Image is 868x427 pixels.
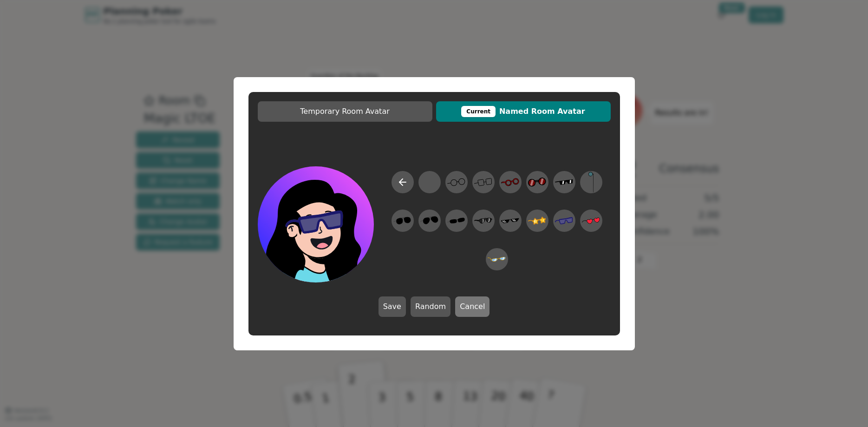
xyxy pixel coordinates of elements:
[461,106,496,117] div: This avatar will be displayed in dedicated rooms
[258,101,432,122] button: Temporary Room Avatar
[411,296,450,317] button: Random
[441,106,606,117] span: Named Room Avatar
[436,101,611,122] button: CurrentNamed Room Avatar
[262,106,428,117] span: Temporary Room Avatar
[379,296,406,317] button: Save
[455,296,489,317] button: Cancel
